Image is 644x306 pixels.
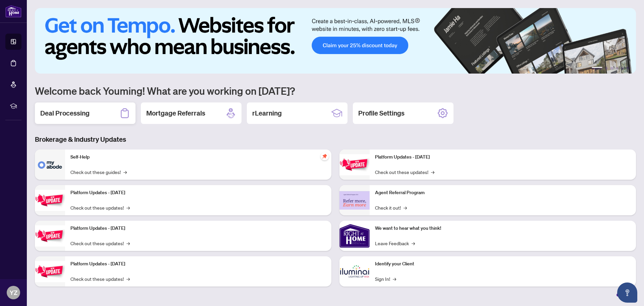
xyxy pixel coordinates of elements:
[610,67,613,70] button: 3
[35,225,65,247] img: Platform Updates - July 21, 2025
[616,67,619,70] button: 4
[339,256,370,287] img: Identify your Client
[70,154,326,161] p: Self-Help
[35,8,636,74] img: Slide 0
[126,204,130,211] span: →
[126,239,130,247] span: →
[375,260,631,268] p: Identify your Client
[321,152,329,160] span: pushpin
[592,67,602,70] button: 1
[404,204,407,211] span: →
[35,84,636,97] h1: Welcome back Youming! What are you working on [DATE]?
[627,67,629,70] button: 6
[375,275,396,282] a: Sign In!→
[70,275,130,282] a: Check out these updates!→
[375,239,415,247] a: Leave Feedback→
[375,204,407,211] a: Check it out!→
[70,189,326,196] p: Platform Updates - [DATE]
[605,67,608,70] button: 2
[375,189,631,196] p: Agent Referral Program
[70,225,326,232] p: Platform Updates - [DATE]
[252,108,282,118] h2: rLearning
[10,288,17,297] span: YZ
[617,282,637,303] button: Open asap
[70,204,130,211] a: Check out these updates!→
[123,168,127,176] span: →
[375,154,631,161] p: Platform Updates - [DATE]
[35,149,65,180] img: Self-Help
[375,168,434,176] a: Check out these updates!→
[35,261,65,282] img: Platform Updates - July 8, 2025
[375,225,631,232] p: We want to hear what you think!
[339,221,370,251] img: We want to hear what you think!
[393,275,396,282] span: →
[70,260,326,268] p: Platform Updates - [DATE]
[70,239,130,247] a: Check out these updates!→
[5,5,21,17] img: logo
[40,108,90,118] h2: Deal Processing
[339,191,370,210] img: Agent Referral Program
[358,108,405,118] h2: Profile Settings
[126,275,130,282] span: →
[35,190,65,211] img: Platform Updates - September 16, 2025
[146,108,205,118] h2: Mortgage Referrals
[621,67,624,70] button: 5
[70,168,127,176] a: Check out these guides!→
[412,239,415,247] span: →
[339,154,370,175] img: Platform Updates - June 23, 2025
[35,135,636,144] h3: Brokerage & Industry Updates
[431,168,434,176] span: →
